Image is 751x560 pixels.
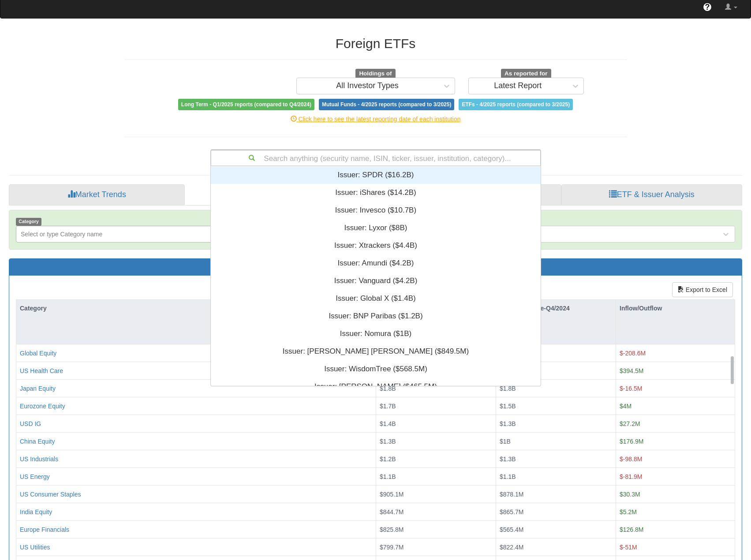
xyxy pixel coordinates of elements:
span: $-208.6M [620,350,646,357]
div: Issuer: ‎BNP Paribas ‎($1.2B)‏ [211,307,541,325]
div: Category [16,300,376,317]
div: Issuer: ‎[PERSON_NAME] ‎($465.5M)‏ [211,378,541,396]
span: $1.8B [500,385,516,392]
span: $1B [500,438,511,445]
div: Click here to see the latest reporting date of each institution [118,115,634,123]
a: Market Trends [9,184,185,205]
span: ? [705,3,710,11]
div: Issuer: ‎Amundi ‎($4.2B)‏ [211,254,541,272]
button: Global Equity [20,349,56,358]
div: Search anything (security name, ISIN, ticker, issuer, institution, category)... [211,150,540,165]
span: $-81.9M [620,473,642,480]
span: $30.3M [620,491,640,498]
div: Inflow/Outflow [616,300,735,317]
span: $5.2M [620,508,637,515]
div: grid [211,166,541,431]
div: Issuer: ‎Invesco ‎($10.7B)‏ [211,202,541,219]
span: $844.7M [380,508,404,515]
button: India Equity [20,508,52,516]
div: Issuer: ‎Xtrackers ‎($4.4B)‏ [211,237,541,254]
div: Latest Report [494,82,542,90]
a: Category Breakdown [185,184,376,205]
span: $394.5M [620,367,643,374]
span: $1.5B [500,403,516,410]
span: $1.3B [500,455,516,463]
span: Category [16,218,41,225]
div: All Investor Types [336,82,399,90]
span: Long Term - Q1/2025 reports (compared to Q4/2024) [178,99,314,110]
span: $126.8M [620,526,643,533]
span: $176.9M [620,438,643,445]
span: As reported for [501,69,551,78]
button: US Industrials [20,455,58,463]
span: $27.2M [620,420,640,427]
span: $-51M [620,544,637,551]
span: $1.1B [500,473,516,480]
div: Issuer: ‎[PERSON_NAME] [PERSON_NAME] ‎($849.5M)‏ [211,343,541,360]
span: $-98.8M [620,455,642,463]
span: $1.3B [380,438,396,445]
button: US Utilities [20,543,50,552]
span: $4M [620,403,631,410]
button: Eurozone Equity [20,402,65,411]
div: Issuer: ‎WisdomTree ‎($568.5M)‏ [211,360,541,378]
span: Mutual Funds - 4/2025 reports (compared to 3/2025) [319,99,454,110]
span: Holdings of [355,69,395,78]
div: Issuer: ‎Vanguard ‎($4.2B)‏ [211,272,541,290]
button: Export to Excel [672,282,733,297]
span: $-16.5M [620,385,642,392]
span: $1.2B [380,455,396,463]
button: US Health Care [20,366,63,375]
span: $1.1B [380,473,396,480]
span: $1.3B [500,420,516,427]
button: Japan Equity [20,384,56,393]
span: $1.7B [380,403,396,410]
span: $878.1M [500,491,523,498]
div: Issuer: ‎Lyxor ‎($8B)‏ [211,219,541,237]
span: $825.8M [380,526,404,533]
button: Europe Financials [20,525,69,534]
span: $822.4M [500,544,523,551]
button: USD IG [20,419,41,428]
h2: Foreign ETFs [124,36,627,51]
span: $565.4M [500,526,523,533]
div: Issuer: ‎iShares ‎($14.2B)‏ [211,184,541,202]
h3: Total Holdings per Category [16,263,735,271]
button: US Consumer Staples [20,490,81,499]
a: ETF & Issuer Analysis [561,184,742,205]
div: Issuer: ‎Nomura ‎($1B)‏ [211,325,541,343]
button: US Energy [20,472,50,481]
div: Select or type Category name [21,230,102,239]
div: Holdings Value-Q4/2024 [496,300,616,317]
span: $905.1M [380,491,404,498]
span: $1.4B [380,420,396,427]
span: $799.7M [380,544,404,551]
span: $1.8B [380,385,396,392]
span: ETFs - 4/2025 reports (compared to 3/2025) [459,99,573,110]
div: Issuer: ‎Global X ‎($1.4B)‏ [211,290,541,307]
button: China Equity [20,437,55,446]
div: Issuer: ‎SPDR ‎($16.2B)‏ [211,166,541,184]
span: $865.7M [500,508,523,515]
